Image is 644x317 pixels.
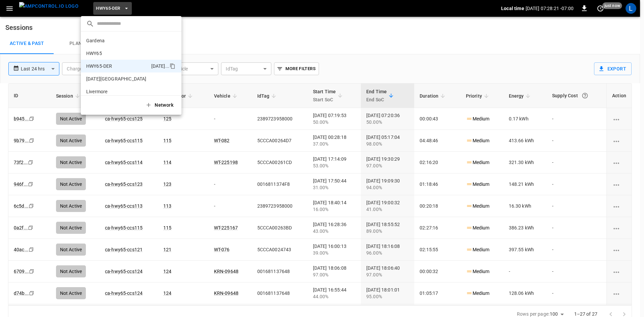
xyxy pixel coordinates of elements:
button: Network [141,98,179,112]
p: HWY65-DER [86,63,149,69]
p: Livermore [86,88,153,95]
p: Gardena [86,37,152,44]
div: copy [169,62,176,70]
p: HWY65 [86,50,153,57]
p: [DATE][GEOGRAPHIC_DATA] [86,75,152,82]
